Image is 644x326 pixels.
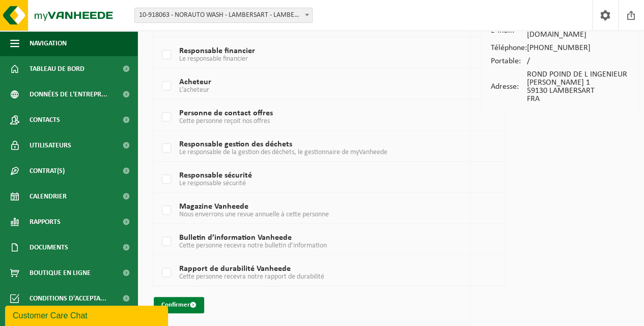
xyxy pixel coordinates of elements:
[160,110,471,125] label: Personne de contact offres
[160,203,471,218] label: Magazine Vanheede
[160,234,471,249] label: Bulletin d’information Vanheede
[30,184,67,209] span: Calendrier
[160,265,471,281] label: Rapport de durabilité Vanheede
[179,55,248,63] span: Le responsable financier
[30,31,67,56] span: Navigation
[179,211,329,218] span: Nous enverrons une revue annuelle à cette personne
[490,55,526,68] td: Portable:
[30,286,106,311] span: Conditions d'accepta...
[490,68,526,106] td: Adresse:
[179,180,246,187] span: Le responsable sécurité
[179,86,209,94] span: L’acheteur
[30,107,60,133] span: Contacts
[134,8,313,23] span: 10-918063 - NORAUTO WASH - LAMBERSART - LAMBERSART
[160,47,471,63] label: Responsable financier
[526,41,629,55] td: [PHONE_NUMBER]
[526,68,629,106] td: ROND POIND DE L INGENIEUR [PERSON_NAME] 1 59130 LAMBERSART FRA
[160,141,471,156] label: Responsable gestion des déchets
[526,55,629,68] td: /
[30,56,85,82] span: Tableau de bord
[135,8,312,22] span: 10-918063 - NORAUTO WASH - LAMBERSART - LAMBERSART
[179,273,324,281] span: Cette personne recevra notre rapport de durabilité
[5,304,170,326] iframe: chat widget
[30,82,107,107] span: Données de l'entrepr...
[30,260,91,286] span: Boutique en ligne
[179,242,327,249] span: Cette personne recevra notre bulletin d’information
[30,133,71,158] span: Utilisateurs
[160,172,471,187] label: Responsable sécurité
[30,235,68,260] span: Documents
[490,41,526,55] td: Téléphone:
[160,79,471,94] label: Acheteur
[154,297,204,313] button: Confirmer
[30,209,61,235] span: Rapports
[30,158,65,184] span: Contrat(s)
[179,117,270,125] span: Cette personne reçoit nos offres
[179,148,387,156] span: Le responsable de la gestion des déchets, le gestionnaire de myVanheede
